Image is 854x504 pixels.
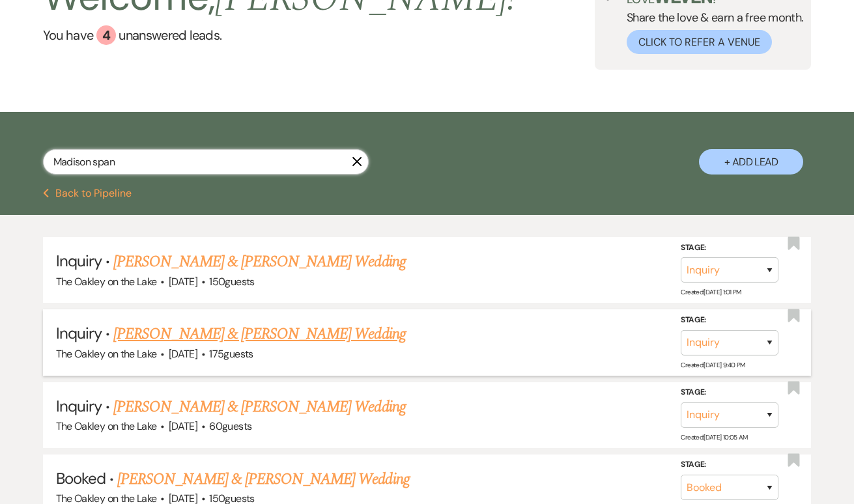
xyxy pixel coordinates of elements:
button: + Add Lead [699,149,803,175]
span: 175 guests [209,347,253,361]
span: [DATE] [169,275,197,288]
a: You have 4 unanswered leads. [43,25,517,45]
span: [DATE] [169,419,197,433]
span: 150 guests [209,275,254,288]
input: Search by name, event date, email address or phone number [43,149,369,175]
button: Back to Pipeline [43,188,132,199]
span: Inquiry [56,251,102,271]
a: [PERSON_NAME] & [PERSON_NAME] Wedding [113,395,405,419]
span: Created: [DATE] 10:05 AM [681,433,747,441]
span: Booked [56,468,106,488]
span: The Oakley on the Lake [56,347,157,361]
label: Stage: [681,313,778,328]
span: 60 guests [209,419,251,433]
button: Click to Refer a Venue [627,30,772,54]
span: Created: [DATE] 9:40 PM [681,361,745,369]
div: 4 [96,25,116,45]
span: [DATE] [169,347,197,361]
span: Inquiry [56,323,102,343]
span: Inquiry [56,396,102,416]
span: The Oakley on the Lake [56,275,157,288]
a: [PERSON_NAME] & [PERSON_NAME] Wedding [113,250,405,273]
span: The Oakley on the Lake [56,419,157,433]
span: Created: [DATE] 1:01 PM [681,288,741,296]
label: Stage: [681,385,778,400]
a: [PERSON_NAME] & [PERSON_NAME] Wedding [117,468,409,491]
label: Stage: [681,458,778,472]
a: [PERSON_NAME] & [PERSON_NAME] Wedding [113,322,405,346]
label: Stage: [681,241,778,255]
